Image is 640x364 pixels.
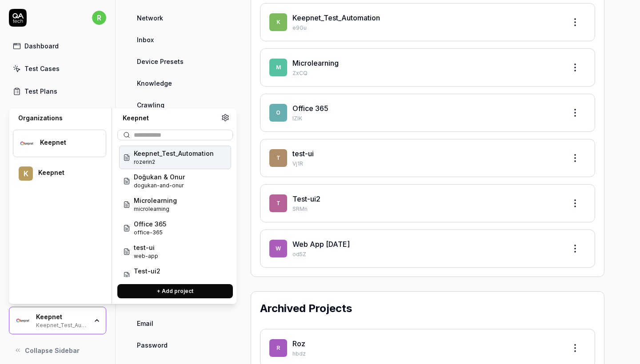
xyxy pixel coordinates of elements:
a: Crawling [133,97,219,113]
span: Project ID: ZxCQ [134,205,177,213]
p: od5Z [292,250,559,258]
a: Test Cases [9,60,106,77]
a: Device Presets [133,53,219,70]
a: Test Plans [9,83,106,100]
a: Test-ui2 [292,194,320,203]
div: Keepnet [40,138,94,146]
a: Dashboard [9,37,106,55]
span: T [269,194,287,212]
div: Dashboard [24,41,59,51]
span: K [19,166,33,181]
a: Email [133,315,219,332]
a: Results [9,105,106,123]
button: Keepnet LogoKeepnetKeepnet_Test_Automation [9,307,106,334]
div: Keepnet [38,169,94,177]
a: Keepnet_Test_Automation [292,13,380,22]
p: IZIK [292,115,559,123]
p: Vj1R [292,160,559,168]
span: Microlearning [134,196,177,205]
span: Collapse Sidebar [25,346,80,355]
span: K [269,13,287,31]
span: M [269,59,287,76]
span: O [269,104,287,122]
span: Device Presets [137,57,184,66]
span: Project ID: e9Gu [134,158,214,166]
span: Network [137,13,163,23]
a: Organization settings [221,114,229,124]
h2: Archived Projects [260,301,352,317]
span: Email [137,319,153,328]
p: SRMn [292,205,559,213]
button: + Add project [117,284,233,298]
div: Keepnet [117,114,221,123]
span: Office 365 [134,219,166,229]
span: Test-ui2 [134,266,160,276]
div: Suggestions [117,144,233,277]
div: Test Cases [24,64,60,73]
div: Test Plans [24,87,57,96]
a: test-ui [292,149,314,158]
img: Keepnet Logo [19,135,35,151]
span: test-ui [134,243,158,252]
div: Keepnet_Test_Automation [36,321,88,328]
a: Microlearning [292,59,339,67]
div: Roz [292,338,559,349]
button: KKeepnet [13,161,106,186]
span: Inbox [137,35,154,44]
span: r [92,11,106,25]
div: Organizations [13,114,106,123]
span: Password [137,340,168,350]
a: Password [133,337,219,353]
a: Inbox [133,32,219,48]
span: Project ID: Vj1R [134,252,158,260]
span: t [269,149,287,167]
a: Knowledge [133,75,219,91]
p: hbdz [292,350,559,358]
span: Project ID: SRMn [134,276,160,284]
span: R [269,339,287,357]
a: Office 365 [292,104,328,113]
button: Collapse Sidebar [9,341,106,359]
img: Keepnet Logo [15,313,31,328]
span: Project ID: IZIK [134,229,166,237]
span: W [269,240,287,257]
a: Web App [DATE] [292,240,350,249]
span: Crawling [137,100,164,110]
p: ZxCQ [292,69,559,77]
button: r [92,9,106,27]
span: Project ID: 6McT [134,182,185,190]
p: e9Gu [292,24,559,32]
button: Keepnet LogoKeepnet [13,130,106,157]
a: Network [133,10,219,26]
span: Doğukan & Onur [134,172,185,182]
span: Knowledge [137,79,172,88]
span: Keepnet_Test_Automation [134,149,214,158]
div: Keepnet [36,313,88,321]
